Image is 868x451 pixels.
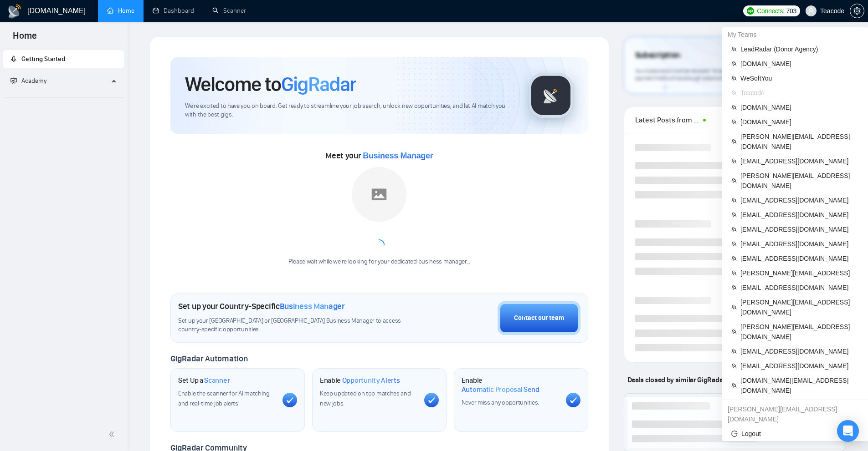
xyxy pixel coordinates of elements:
img: gigradar-logo.png [528,73,574,118]
span: team [731,227,737,232]
img: upwork-logo.png [747,7,754,15]
span: Subscription [635,48,680,63]
div: Please wait while we're looking for your dedicated business manager... [283,258,476,266]
a: searchScanner [212,7,246,15]
span: [DOMAIN_NAME] [740,102,859,112]
span: WeSoftYou [740,73,859,83]
span: [DOMAIN_NAME] [740,59,859,69]
span: GigRadar Automation [170,354,247,364]
h1: Enable [320,376,400,385]
span: logout [731,431,738,437]
span: team [731,270,737,276]
span: team [731,76,737,81]
span: team [731,256,737,261]
span: Opportunity Alerts [342,376,400,385]
span: team [731,119,737,125]
span: team [731,304,737,310]
span: team [731,46,737,52]
li: Getting Started [3,50,124,68]
div: My Teams [722,27,868,42]
h1: Set Up a [178,376,230,385]
a: dashboardDashboard [153,7,194,15]
img: logo [7,4,22,19]
span: Deals closed by similar GigRadar users [624,372,747,388]
span: Set up your [GEOGRAPHIC_DATA] or [GEOGRAPHIC_DATA] Business Manager to access country-specific op... [178,317,420,334]
span: team [731,241,737,247]
span: Business Manager [280,301,345,311]
span: team [731,212,737,218]
span: Academy [10,77,46,85]
span: team [731,349,737,354]
span: team [731,178,737,183]
span: rocket [10,56,17,62]
span: [EMAIL_ADDRESS][DOMAIN_NAME] [740,283,859,293]
span: [EMAIL_ADDRESS][DOMAIN_NAME] [740,195,859,205]
a: setting [850,7,864,15]
span: [EMAIL_ADDRESS][DOMAIN_NAME] [740,224,859,234]
img: placeholder.png [352,167,406,222]
span: Connects: [757,6,784,16]
span: LeadRadar (Donor Agency) [740,44,859,54]
button: setting [850,4,864,18]
span: Academy [21,77,46,85]
span: Enable the scanner for AI matching and real-time job alerts. [178,390,270,407]
span: setting [850,7,864,15]
span: double-left [108,430,118,439]
li: Academy Homepage [3,94,124,100]
span: Scanner [204,376,230,385]
span: [EMAIL_ADDRESS][DOMAIN_NAME] [740,361,859,371]
div: Open Intercom Messenger [837,420,859,442]
span: Teacode [740,88,859,98]
h1: Enable [462,376,559,394]
span: [PERSON_NAME][EMAIL_ADDRESS] [740,268,859,278]
span: [DOMAIN_NAME][EMAIL_ADDRESS][DOMAIN_NAME] [740,375,859,395]
span: Automatic Proposal Send [462,385,539,394]
span: [PERSON_NAME][EMAIL_ADDRESS][DOMAIN_NAME] [740,297,859,317]
span: [PERSON_NAME][EMAIL_ADDRESS][DOMAIN_NAME] [740,132,859,152]
span: [EMAIL_ADDRESS][DOMAIN_NAME] [740,156,859,166]
span: loading [372,238,386,252]
span: Meet your [325,151,433,161]
span: 703 [786,6,796,16]
span: Your subscription will be renewed. To keep things running smoothly, make sure your payment method... [635,67,821,82]
span: team [731,329,737,334]
span: [EMAIL_ADDRESS][DOMAIN_NAME] [740,253,859,264]
span: team [731,285,737,290]
span: [EMAIL_ADDRESS][DOMAIN_NAME] [740,239,859,249]
span: team [731,61,737,66]
span: team [731,383,737,388]
h1: Welcome to [185,72,356,96]
span: [PERSON_NAME][EMAIL_ADDRESS][DOMAIN_NAME] [740,171,859,191]
span: [PERSON_NAME][EMAIL_ADDRESS][DOMAIN_NAME] [740,322,859,342]
span: GigRadar [281,72,356,96]
span: [EMAIL_ADDRESS][DOMAIN_NAME] [740,346,859,356]
span: team [731,90,737,96]
span: Getting Started [21,55,65,63]
span: Business Manager [363,151,433,160]
h1: Set up your Country-Specific [178,301,345,311]
span: Logout [731,429,859,439]
span: We're excited to have you on board. Get ready to streamline your job search, unlock new opportuni... [185,102,514,119]
span: [EMAIL_ADDRESS][DOMAIN_NAME] [740,210,859,220]
span: team [731,139,737,144]
span: Never miss any opportunities. [462,399,539,406]
span: team [731,198,737,203]
span: team [731,105,737,110]
span: fund-projection-screen [10,77,17,84]
span: Latest Posts from the GigRadar Community [635,114,700,126]
span: [DOMAIN_NAME] [740,117,859,127]
span: team [731,158,737,164]
div: Contact our team [514,313,564,323]
span: Home [5,29,44,48]
span: user [808,8,814,14]
span: team [731,363,737,369]
div: oleksandr.b+1@gigradar.io [722,402,868,426]
span: Keep updated on top matches and new jobs. [320,390,411,407]
button: Contact our team [498,301,580,335]
a: homeHome [107,7,134,15]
